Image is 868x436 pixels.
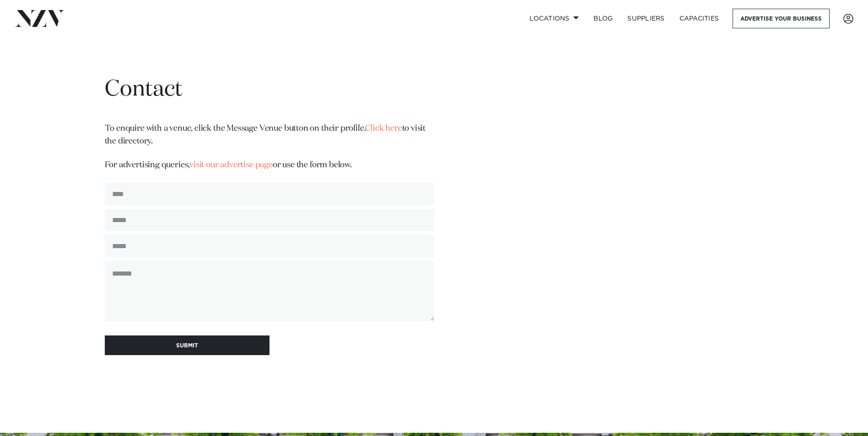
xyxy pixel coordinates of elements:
[672,9,727,28] a: Capacities
[189,161,273,169] a: visit our advertise page
[365,124,402,133] a: Click here
[105,75,434,104] h1: Contact
[105,122,434,148] p: To enquire with a venue, click the Message Venue button on their profile. to visit the directory.
[105,159,434,172] p: For advertising queries, or use the form below.
[522,9,586,28] a: Locations
[733,9,830,28] a: Advertise your business
[620,9,672,28] a: SUPPLIERS
[15,10,65,27] img: nzv-logo.png
[586,9,620,28] a: BLOG
[105,335,270,355] button: SUBMIT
